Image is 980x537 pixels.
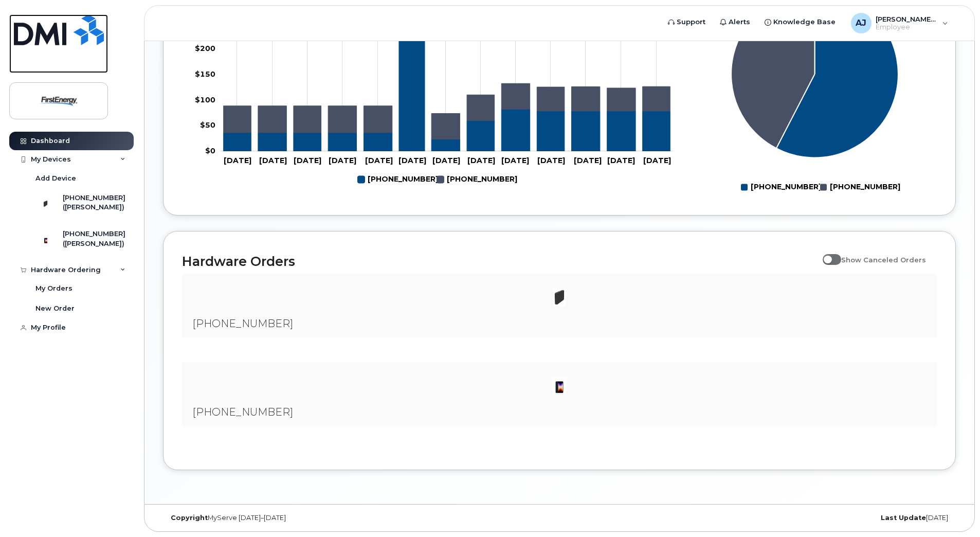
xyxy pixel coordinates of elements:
h2: Hardware Orders [182,254,818,269]
strong: Copyright [171,514,208,522]
tspan: $200 [195,44,215,53]
tspan: [DATE] [398,156,426,166]
span: [PHONE_NUMBER] [192,406,293,418]
span: AJ [856,17,866,29]
span: Alerts [729,17,750,27]
tspan: [DATE] [365,156,393,166]
input: Show Canceled Orders [823,250,831,258]
img: image20231002-3703462-1angbar.jpeg [549,375,570,396]
tspan: [DATE] [259,156,287,166]
tspan: [DATE] [643,156,671,166]
g: Legend [741,178,900,196]
g: 330-671-9678 [358,171,438,188]
a: Support [661,12,713,32]
a: Knowledge Base [757,12,843,32]
tspan: $150 [195,69,215,79]
tspan: [DATE] [294,156,321,166]
g: Legend [358,171,517,188]
tspan: [DATE] [574,156,602,166]
span: [PERSON_NAME] (Desktop Support) [876,15,937,23]
strong: Last Update [881,514,926,522]
iframe: Messenger Launcher [935,492,972,529]
tspan: $50 [200,121,215,130]
img: image20231002-3703462-1vzb8k.jpeg [549,287,570,308]
div: Allen, Justin (Desktop Support) [844,13,955,33]
span: Show Canceled Orders [841,256,926,264]
a: Alerts [713,12,757,32]
tspan: [DATE] [607,156,635,166]
span: Support [677,17,705,27]
g: 681-209-3848 [437,171,517,188]
div: [DATE] [692,514,956,522]
tspan: $0 [205,147,215,156]
tspan: [DATE] [501,156,529,166]
span: [PHONE_NUMBER] [192,317,293,330]
tspan: [DATE] [432,156,460,166]
span: Employee [876,23,937,31]
tspan: [DATE] [467,156,495,166]
span: Knowledge Base [773,17,836,27]
tspan: [DATE] [537,156,565,166]
tspan: [DATE] [329,156,356,166]
tspan: [DATE] [224,156,251,166]
div: MyServe [DATE]–[DATE] [163,514,427,522]
tspan: $100 [195,95,215,104]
